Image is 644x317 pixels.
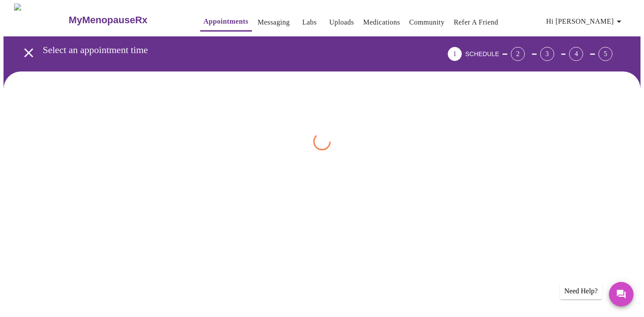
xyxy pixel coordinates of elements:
img: MyMenopauseRx Logo [14,4,67,36]
a: Appointments [204,15,248,28]
button: Appointments [200,13,252,32]
button: Hi [PERSON_NAME] [543,13,628,30]
a: Refer a Friend [454,16,499,28]
h3: Select an appointment time [43,44,399,56]
button: Refer a Friend [450,14,502,31]
div: 2 [511,47,525,61]
a: MyMenopauseRx [67,5,182,36]
button: Messages [609,282,633,306]
button: open drawer [16,40,42,66]
a: Labs [302,16,317,28]
a: Community [409,16,445,28]
span: SCHEDULE [465,50,499,57]
div: 1 [448,47,462,61]
button: Medications [360,14,403,31]
h3: MyMenopauseRx [69,14,148,26]
div: 5 [598,47,612,61]
button: Labs [295,14,323,31]
a: Medications [363,16,400,28]
div: Need Help? [560,283,602,299]
button: Messaging [254,14,293,31]
div: 4 [569,47,583,61]
button: Community [406,14,448,31]
button: Uploads [326,14,357,31]
a: Messaging [258,16,290,28]
div: 3 [540,47,554,61]
a: Uploads [329,16,354,28]
span: Hi [PERSON_NAME] [546,15,624,28]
